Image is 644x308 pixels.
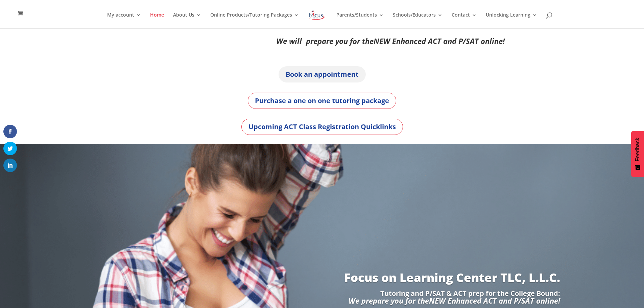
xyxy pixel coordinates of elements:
em: NEW Enhanced ACT and P/SAT online! [374,36,505,46]
p: Tutoring and P/SAT & ACT prep for the College Bound: [84,290,560,297]
a: Book an appointment [279,66,366,82]
a: About Us [173,13,201,28]
a: Schools/Educators [393,13,443,28]
a: My account [107,13,141,28]
a: Upcoming ACT Class Registration Quicklinks [241,119,403,135]
span: Feedback [635,138,641,161]
a: Purchase a one on one tutoring package [248,93,396,109]
a: Contact [452,13,477,28]
img: Focus on Learning [308,9,326,21]
em: We prepare you for the [349,295,429,306]
a: Unlocking Learning [486,13,537,28]
a: Parents/Students [336,13,384,28]
em: We will prepare you for the [276,36,374,46]
em: NEW Enhanced ACT and P/SAT online! [429,295,560,306]
a: Home [150,13,164,28]
a: Focus on Learning Center TLC, L.L.C. [344,269,560,285]
button: Feedback - Show survey [631,131,644,177]
a: Online Products/Tutoring Packages [210,13,299,28]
